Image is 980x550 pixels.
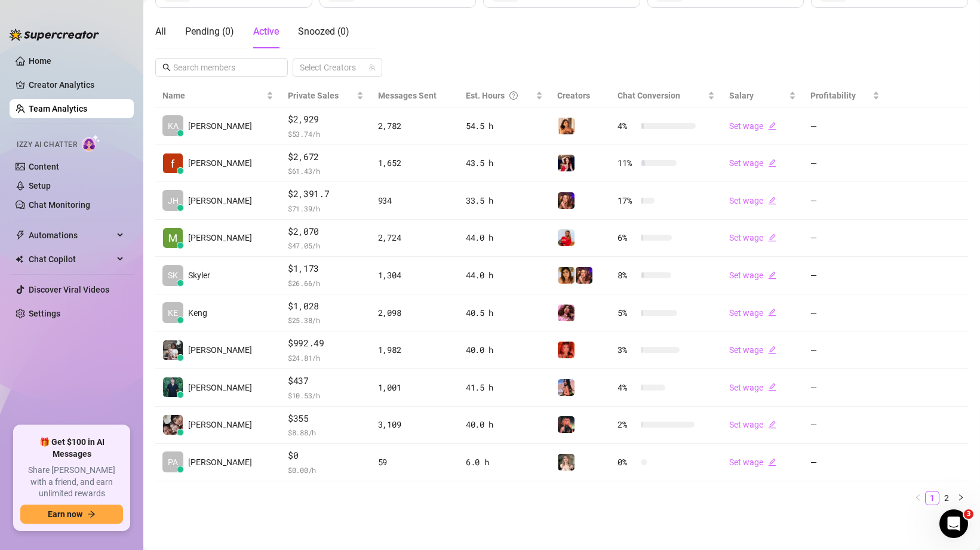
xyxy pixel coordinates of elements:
span: $ 25.38 /h [288,314,364,326]
span: right [957,494,964,501]
li: 1 [925,491,939,505]
input: Search members [173,61,271,74]
span: $ 53.74 /h [288,128,364,140]
a: Creator Analytics [29,75,124,94]
button: left [911,491,925,505]
span: $2,672 [288,150,364,164]
div: 40.5 h [466,306,543,319]
span: $ 26.66 /h [288,277,364,289]
span: 17 % [618,194,637,207]
span: SK [168,269,178,282]
button: right [954,491,968,505]
span: $355 [288,411,364,426]
span: KE [168,306,178,319]
span: 4 % [618,119,637,133]
span: Active [253,26,279,37]
span: $ 10.53 /h [288,389,364,401]
img: Daisy (@hereonneptune) [576,267,592,284]
img: THE (@dominopresley) [558,229,575,246]
span: $ 61.43 /h [288,165,364,177]
span: 🎁 Get $100 in AI Messages [20,437,123,460]
div: 1,304 [378,269,451,282]
img: Patrick J. [163,340,183,360]
img: TS (@averylustx) [558,379,575,396]
img: logo-BBDzfeDw.svg [10,29,99,41]
span: $2,929 [288,112,364,127]
a: Set wageedit [729,233,776,242]
div: 40.0 h [466,418,543,431]
a: Setup [29,181,51,190]
a: 1 [926,491,939,505]
span: $ 24.81 /h [288,352,364,364]
a: Set wageedit [729,345,776,355]
span: 6 % [618,231,637,244]
span: Share [PERSON_NAME] with a friend, and earn unlimited rewards [20,465,123,500]
span: edit [768,420,776,429]
div: All [155,24,166,39]
img: AI Chatter [82,134,100,152]
span: Salary [729,91,754,100]
span: $0 [288,448,364,463]
span: [PERSON_NAME] [188,343,252,357]
span: [PERSON_NAME] [188,456,252,469]
div: 1,982 [378,343,451,357]
div: 3,109 [378,418,451,431]
td: — [803,331,887,369]
span: Chat Conversion [618,91,680,100]
a: Set wageedit [729,383,776,392]
span: [PERSON_NAME] [188,194,252,207]
span: 11 % [618,156,637,170]
span: edit [768,346,776,354]
td: — [803,294,887,332]
img: Frances Joy [163,153,183,173]
a: Content [29,162,59,171]
span: 4 % [618,381,637,394]
div: 33.5 h [466,194,543,207]
a: Settings [29,309,60,318]
span: 0 % [618,456,637,469]
span: KA [168,119,179,133]
span: 8 % [618,269,637,282]
span: Izzy AI Chatter [17,139,77,150]
span: $1,028 [288,299,364,314]
span: team [368,64,376,71]
span: 3 [964,509,973,519]
img: Korra (@korradelrio) [558,267,575,284]
span: edit [768,196,776,205]
button: Earn nowarrow-right [20,505,123,524]
span: $ 8.88 /h [288,426,364,438]
img: Cherry (@cherrymavrik) [558,416,575,433]
span: $437 [288,374,364,388]
span: Messages Sent [378,91,437,100]
span: edit [768,383,776,391]
span: Private Sales [288,91,339,100]
td: — [803,369,887,407]
td: — [803,444,887,481]
td: — [803,182,887,220]
span: Skyler [188,269,210,282]
span: edit [768,233,776,242]
div: 40.0 h [466,343,543,357]
a: Set wageedit [729,271,776,280]
li: 2 [939,491,954,505]
span: left [914,494,921,501]
span: $992.49 [288,336,364,351]
span: [PERSON_NAME] [188,231,252,244]
a: Set wageedit [729,196,776,205]
img: Zariah (@tszariah) [558,118,575,134]
a: Home [29,56,51,66]
span: Snoozed ( 0 ) [298,26,349,37]
div: 2,098 [378,306,451,319]
span: $ 0.00 /h [288,464,364,476]
a: Team Analytics [29,104,87,113]
span: thunderbolt [16,231,25,240]
li: Next Page [954,491,968,505]
span: arrow-right [87,510,96,518]
a: 2 [940,491,953,505]
a: Set wageedit [729,420,776,429]
img: Eva (@eva_maxim) [558,305,575,321]
div: 44.0 h [466,231,543,244]
div: 43.5 h [466,156,543,170]
a: Chat Monitoring [29,200,90,210]
span: Earn now [48,509,82,519]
